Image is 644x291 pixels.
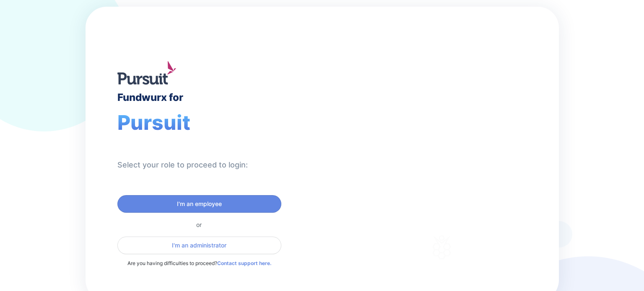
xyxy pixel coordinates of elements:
[177,200,222,208] span: I'm an employee
[117,110,190,135] span: Pursuit
[117,61,176,85] img: logo.jpg
[172,241,226,250] span: I'm an administrator
[117,91,183,103] div: Fundwurx for
[117,237,281,254] button: I'm an administrator
[217,260,271,266] a: Contact support here.
[370,118,436,126] div: Welcome to
[117,221,281,228] div: or
[370,129,466,149] div: Fundwurx
[117,195,281,213] button: I'm an employee
[370,166,514,190] div: Thank you for choosing Fundwurx as your partner in driving positive social impact!
[117,160,248,170] div: Select your role to proceed to login:
[117,259,281,268] p: Are you having difficulties to proceed?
